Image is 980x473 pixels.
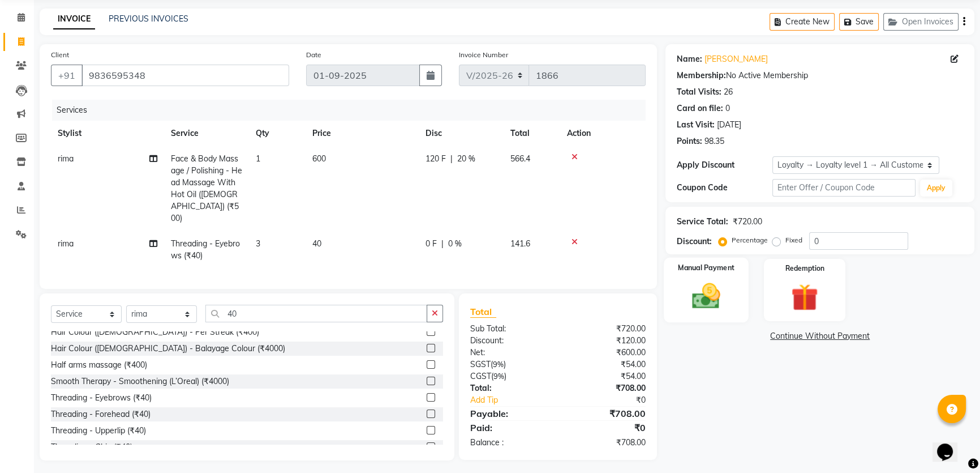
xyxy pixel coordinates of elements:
[462,421,558,434] div: Paid:
[51,392,152,404] div: Threading - Eyebrows (₹40)
[724,86,733,98] div: 26
[306,50,321,60] label: Date
[457,153,475,165] span: 20 %
[717,119,741,131] div: [DATE]
[677,103,723,114] div: Card on file:
[558,359,654,370] div: ₹54.00
[510,238,530,249] span: 141.6
[560,121,646,146] th: Action
[462,437,558,449] div: Balance :
[470,306,496,318] span: Total
[51,425,146,437] div: Threading - Upperlip (₹40)
[312,154,326,164] span: 600
[493,360,504,369] span: 9%
[51,65,83,86] button: +91
[677,216,728,228] div: Service Total:
[448,238,462,250] span: 0 %
[677,182,772,194] div: Coupon Code
[493,372,504,381] span: 9%
[51,343,285,355] div: Hair Colour ([DEMOGRAPHIC_DATA]) - Balayage Colour (₹4000)
[51,121,164,146] th: Stylist
[733,216,762,228] div: ₹720.00
[462,359,558,370] div: ( )
[52,100,654,121] div: Services
[441,238,444,250] span: |
[58,154,74,164] span: rima
[920,180,952,197] button: Apply
[725,103,730,114] div: 0
[462,407,558,420] div: Payable:
[558,421,654,434] div: ₹0
[450,153,453,165] span: |
[462,382,558,394] div: Total:
[51,408,151,420] div: Threading - Forehead (₹40)
[51,359,147,371] div: Half arms massage (₹400)
[677,86,721,98] div: Total Visits:
[574,394,654,406] div: ₹0
[558,335,654,347] div: ₹120.00
[839,13,879,31] button: Save
[462,323,558,335] div: Sub Total:
[306,121,419,146] th: Price
[109,14,188,24] a: PREVIOUS INVOICES
[462,394,574,406] a: Add Tip
[678,262,734,273] label: Manual Payment
[171,238,240,261] span: Threading - Eyebrows (₹40)
[51,441,132,453] div: Threading - Chin (₹40)
[312,238,321,249] span: 40
[171,154,242,223] span: Face & Body Massage / Polishing - Head Massage With Hot Oil ([DEMOGRAPHIC_DATA]) (₹500)
[256,154,260,164] span: 1
[510,154,530,164] span: 566.4
[53,9,95,29] a: INVOICE
[677,53,702,65] div: Name:
[558,323,654,335] div: ₹720.00
[785,263,824,274] label: Redemption
[425,153,446,165] span: 120 F
[558,407,654,420] div: ₹708.00
[677,159,772,171] div: Apply Discount
[783,280,827,314] img: _gift.svg
[459,50,508,60] label: Invoice Number
[470,371,491,381] span: CGST
[51,50,69,60] label: Client
[772,179,915,197] input: Enter Offer / Coupon Code
[419,121,504,146] th: Disc
[677,70,963,82] div: No Active Membership
[684,280,729,312] img: _cash.svg
[425,238,437,250] span: 0 F
[677,135,702,147] div: Points:
[205,305,427,322] input: Search or Scan
[58,238,74,249] span: rima
[883,13,958,31] button: Open Invoices
[932,428,969,462] iframe: chat widget
[558,437,654,449] div: ₹708.00
[732,235,768,245] label: Percentage
[51,326,259,338] div: Hair Colour ([DEMOGRAPHIC_DATA]) - Per Streak (₹400)
[256,238,260,249] span: 3
[704,53,768,65] a: [PERSON_NAME]
[558,347,654,359] div: ₹600.00
[462,335,558,347] div: Discount:
[504,121,560,146] th: Total
[164,121,249,146] th: Service
[558,370,654,382] div: ₹54.00
[462,370,558,382] div: ( )
[51,376,229,387] div: Smooth Therapy - Smoothening (L’Oreal) (₹4000)
[677,236,712,248] div: Discount:
[677,70,726,82] div: Membership:
[770,13,835,31] button: Create New
[81,65,289,86] input: Search by Name/Mobile/Email/Code
[462,347,558,359] div: Net:
[558,382,654,394] div: ₹708.00
[668,330,972,342] a: Continue Without Payment
[249,121,306,146] th: Qty
[704,135,724,147] div: 98.35
[785,235,802,245] label: Fixed
[470,359,491,369] span: SGST
[677,119,715,131] div: Last Visit:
